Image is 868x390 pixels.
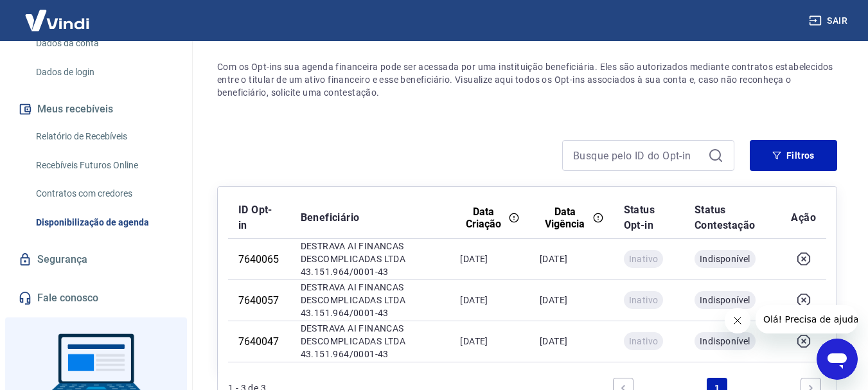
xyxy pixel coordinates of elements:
[725,308,750,333] iframe: Fechar mensagem
[629,253,659,265] span: Inativo
[700,294,750,306] span: Indisponível
[301,281,440,306] p: DESTRAVA AI FINANCAS DESCOMPLICADAS LTDA
[15,245,177,274] a: Segurança
[238,335,280,348] div: 7640047
[31,209,177,236] a: Disponibilização de agenda
[301,210,440,226] p: Beneficiário
[817,339,858,380] iframe: Botão para abrir a janela de mensagens
[301,240,440,265] p: DESTRAVA AI FINANCAS DESCOMPLICADAS LTDA
[301,348,440,360] p: 43.151.964/0001-43
[540,253,603,265] p: [DATE]
[629,335,659,348] span: Inativo
[540,294,603,306] p: [DATE]
[238,294,280,306] div: 7640057
[31,181,177,207] a: Contratos com credores
[540,335,603,348] p: [DATE]
[750,140,837,171] button: Filtros
[31,30,177,57] a: Dados da conta
[695,202,770,233] p: Status Contestação
[791,210,816,226] p: Ação
[573,146,703,165] input: Busque pelo ID do Opt-in
[700,335,750,348] span: Indisponível
[301,322,440,348] p: DESTRAVA AI FINANCAS DESCOMPLICADAS LTDA
[629,294,659,306] span: Inativo
[15,1,99,40] img: Vindi
[238,202,280,233] p: ID Opt-in
[540,206,603,230] div: Data Vigência
[15,95,177,123] button: Meus recebíveis
[31,152,177,179] a: Recebíveis Futuros Online
[460,294,519,306] p: [DATE]
[31,123,177,150] a: Relatório de Recebíveis
[460,253,519,265] p: [DATE]
[8,9,108,19] span: Olá! Precisa de ajuda?
[15,284,177,312] a: Fale conosco
[238,253,280,265] div: 7640065
[460,206,519,230] div: Data Criação
[217,60,837,99] p: Com os Opt-ins sua agenda financeira pode ser acessada por uma instituição beneficiária. Eles são...
[460,335,519,348] p: [DATE]
[624,202,675,233] p: Status Opt-in
[31,59,177,85] a: Dados de login
[301,265,440,278] p: 43.151.964/0001-43
[301,306,440,319] p: 43.151.964/0001-43
[756,305,858,333] iframe: Mensagem da empresa
[806,9,853,33] button: Sair
[700,253,750,265] span: Indisponível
